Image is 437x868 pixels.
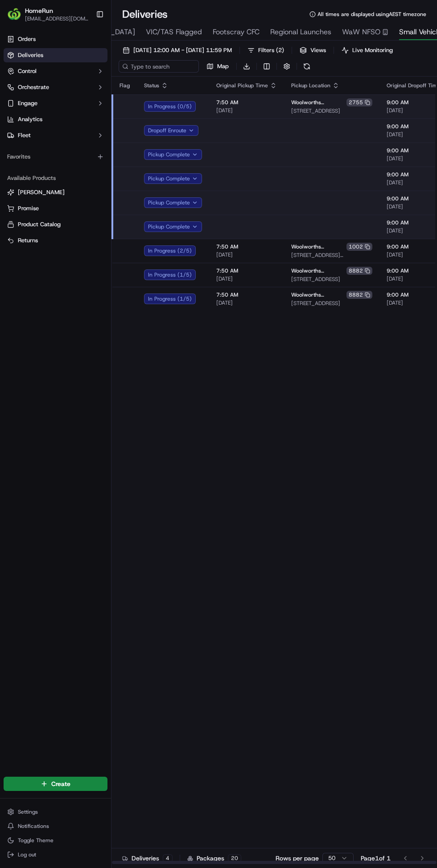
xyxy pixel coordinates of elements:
span: Toggle Theme [18,837,54,844]
div: Start new chat [40,85,146,94]
div: 20 [228,854,241,862]
span: [DATE] [216,251,277,258]
button: [PERSON_NAME] [4,185,107,200]
span: Returns [18,236,38,245]
div: We're available if you need us! [40,94,123,101]
div: 📗 [9,200,16,207]
span: Pickup Location [291,82,330,89]
span: 7:50 AM [216,99,277,106]
span: 7:50 AM [216,243,277,250]
span: [DATE] 12:00 AM - [DATE] 11:59 PM [133,46,232,54]
button: Promise [4,201,107,216]
span: [STREET_ADDRESS][PERSON_NAME] [291,252,372,259]
span: Pylon [89,221,108,228]
span: • [74,138,77,145]
span: API Documentation [84,199,143,208]
span: [STREET_ADDRESS] [291,300,372,307]
span: Fleet [18,131,31,139]
div: 💻 [75,200,82,207]
button: Notifications [4,820,107,832]
span: Log out [18,851,36,858]
p: Rows per page [276,854,319,863]
a: 💻API Documentation [72,196,147,212]
a: Deliveries [4,48,107,62]
img: Jess Findlay [9,154,23,168]
span: [PERSON_NAME] [18,188,65,196]
span: VIC/TAS Flagged [146,27,202,37]
a: Promise [7,204,104,212]
span: [DATE] [79,138,97,145]
div: Packages [187,854,241,863]
button: Product Catalog [4,217,107,232]
span: Map [217,62,229,70]
span: Filters [258,46,284,54]
span: Control [18,67,37,75]
button: Start new chat [152,88,162,98]
span: [PERSON_NAME] [28,138,72,145]
span: [PERSON_NAME] [28,162,72,169]
span: [STREET_ADDRESS] [291,107,372,114]
div: Page 1 of 1 [361,854,391,863]
button: Views [296,44,330,57]
span: • [74,162,77,169]
span: Woolworths [GEOGRAPHIC_DATA] [291,243,345,250]
span: [DATE] [216,299,277,306]
span: Regional Launches [270,27,331,37]
a: 📗Knowledge Base [5,196,72,212]
span: Analytics [18,115,42,123]
button: Returns [4,233,107,248]
span: Product Catalog [18,220,61,228]
span: ( 2 ) [276,46,284,54]
span: WaW NFSO [342,27,380,37]
span: Footscray CFC [213,27,260,37]
button: Fleet [4,128,107,143]
span: Notifications [18,823,49,830]
span: Deliveries [18,51,43,59]
input: Type to search [119,60,199,73]
span: Woolworths Caringbah CFC (CDOS) [291,291,345,298]
button: Refresh [301,60,313,73]
p: Welcome 👋 [9,36,162,50]
h1: Deliveries [122,7,168,21]
a: Returns [7,236,104,245]
span: Engage [18,99,37,107]
div: Deliveries [122,854,173,863]
div: Past conversations [9,116,60,123]
a: [PERSON_NAME] [7,188,104,196]
button: [EMAIL_ADDRESS][DOMAIN_NAME] [25,15,89,22]
img: 8016278978528_b943e370aa5ada12b00a_72.png [19,85,35,101]
img: 1736555255976-a54dd68f-1ca7-489b-9aae-adbdc363a1c4 [18,139,25,146]
button: Log out [4,848,107,861]
span: [DATE] [79,162,97,169]
button: Live Monitoring [338,44,397,57]
button: Pickup Complete [144,197,202,208]
span: Settings [18,808,38,815]
button: [DATE] 12:00 AM - [DATE] 11:59 PM [119,44,236,57]
div: Available Products [4,171,107,185]
span: Orchestrate [18,83,49,91]
button: HomeRun [25,6,53,15]
a: Orders [4,32,107,46]
span: Create [51,779,70,788]
span: All times are displayed using AEST timezone [317,11,426,18]
span: Status [144,82,159,89]
div: 2755 [346,98,372,106]
button: Map [202,60,233,73]
button: Orchestrate [4,80,107,94]
div: Favorites [4,150,107,164]
img: HomeRun [7,7,21,21]
span: [DATE] [216,107,277,114]
span: Original Pickup Time [216,82,268,89]
span: Orders [18,35,36,43]
span: 7:50 AM [216,291,277,298]
button: Filters(2) [243,44,288,57]
span: Promise [18,204,39,212]
div: 8882 [346,267,372,275]
button: Control [4,64,107,78]
span: Woolworths Caringbah CFC (CDOS) [291,267,345,274]
button: Pickup Complete [144,221,202,232]
a: Powered byPylon [63,220,108,228]
button: Dropoff Enroute [144,125,198,136]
